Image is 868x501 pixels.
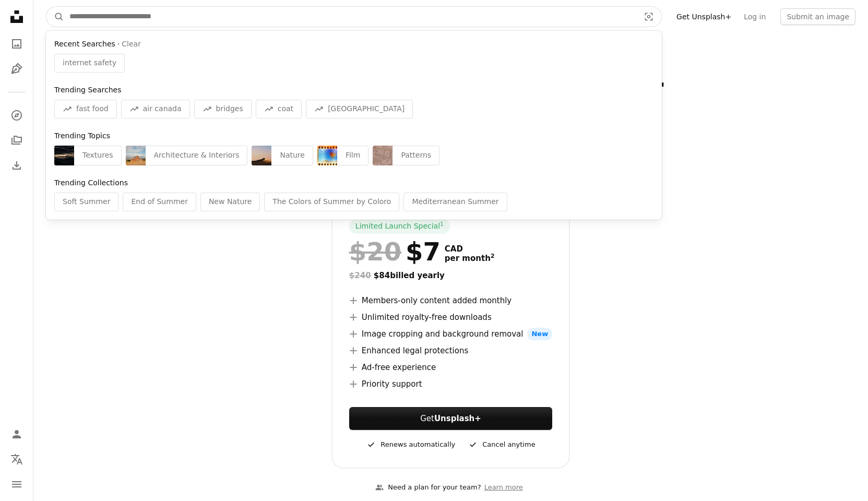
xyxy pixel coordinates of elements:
strong: Unsplash+ [434,414,481,423]
div: · [54,39,653,50]
div: The Colors of Summer by Coloro [264,193,399,211]
img: photo-1756232684964-09e6bee67c30 [54,146,74,165]
span: $240 [349,271,371,280]
a: Explore [6,105,27,126]
form: Find visuals sitewide [46,6,662,27]
div: End of Summer [123,193,196,211]
span: fast food [76,104,109,114]
sup: 1 [440,221,444,227]
div: Limited Launch Special [349,219,450,234]
li: Ad-free experience [349,361,552,374]
div: Soft Summer [54,193,118,211]
span: coat [278,104,293,114]
a: 1 [438,221,446,232]
div: Need a plan for your team? [375,482,481,493]
span: New [527,328,552,340]
li: Priority support [349,378,552,390]
div: Textures [74,146,122,165]
span: Trending Searches [54,86,121,94]
div: Architecture & Interiors [146,146,248,165]
span: [GEOGRAPHIC_DATA] [328,104,405,114]
img: premium_photo-1755882951561-7164bd8427a2 [126,146,146,165]
a: Log in / Sign up [6,424,27,445]
a: Get Unsplash+ [670,8,738,25]
a: Download History [6,155,27,176]
img: premium_photo-1751520788468-d3b7b4b94a8e [252,146,271,165]
a: Collections [6,130,27,151]
span: per month [445,254,495,263]
button: Menu [6,474,27,495]
div: Film [337,146,368,165]
button: Visual search [636,7,661,27]
div: Mediterranean Summer [403,193,507,211]
a: 2 [489,254,497,263]
button: Clear [122,39,141,50]
a: Log in [738,8,772,25]
button: Language [6,449,27,470]
div: Renews automatically [366,438,455,451]
span: Recent Searches [54,39,115,50]
span: bridges [216,104,243,114]
li: Image cropping and background removal [349,328,552,340]
div: Cancel anytime [468,438,535,451]
span: Trending Collections [54,178,128,187]
a: Illustrations [6,58,27,79]
span: $20 [349,238,401,265]
span: CAD [445,244,495,254]
span: air canada [143,104,182,114]
div: Nature [271,146,313,165]
span: Trending Topics [54,132,110,140]
img: premium_vector-1736967617027-c9f55396949f [373,146,393,165]
li: Enhanced legal protections [349,344,552,357]
sup: 2 [491,253,495,259]
a: Home — Unsplash [6,6,27,29]
button: Submit an image [780,8,855,25]
li: Members-only content added monthly [349,294,552,307]
img: premium_photo-1698585173008-5dbb55374918 [317,146,337,165]
div: $84 billed yearly [349,269,552,282]
a: Learn more [481,479,526,496]
div: $7 [349,238,441,265]
button: Search Unsplash [46,7,64,27]
div: Patterns [393,146,439,165]
div: New Nature [200,193,260,211]
span: internet safety [63,58,116,68]
li: Unlimited royalty-free downloads [349,311,552,324]
button: GetUnsplash+ [349,407,552,430]
a: Photos [6,33,27,54]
